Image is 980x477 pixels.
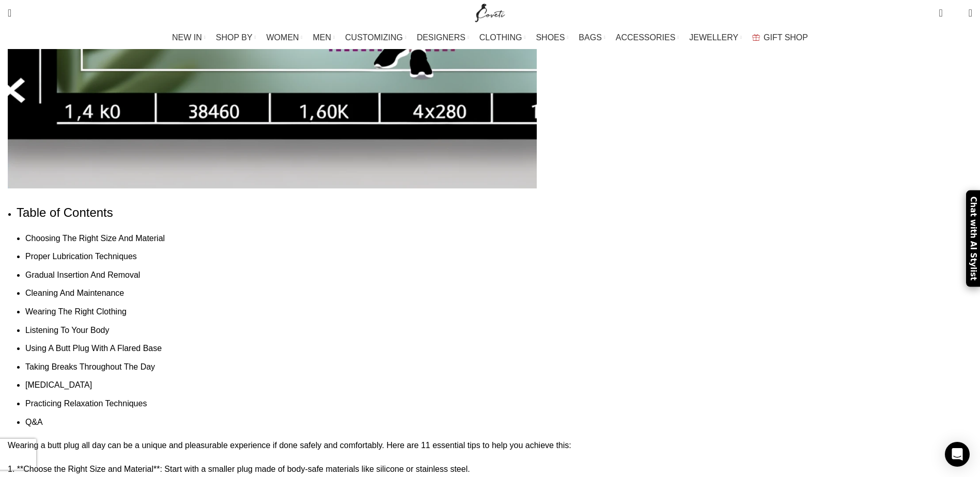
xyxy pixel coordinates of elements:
[953,10,960,18] span: 0
[313,27,335,48] a: MEN
[313,33,332,42] span: MEN
[689,33,738,42] span: JEWELLERY
[267,33,299,42] span: WOMEN
[17,204,727,221] h2: Table of Contents
[940,5,947,13] span: 0
[25,326,110,335] a: Listening To Your Body
[8,439,727,452] p: Wearing a butt plug all day can be a unique and pleasurable experience if done safely and comfort...
[689,27,742,48] a: JEWELLERY
[616,27,679,48] a: ACCESSORIES
[417,27,469,48] a: DESIGNERS
[616,33,676,42] span: ACCESSORIES
[25,307,127,316] a: Wearing The Right Clothing
[25,380,92,389] a: [MEDICAL_DATA]
[25,418,43,426] a: Q&A
[172,27,206,48] a: NEW IN
[536,27,568,48] a: SHOES
[934,3,947,23] a: 0
[479,27,526,48] a: CLOTHING
[25,252,137,261] a: Proper Lubrication Techniques
[764,33,808,42] span: GIFT SHOP
[172,33,202,42] span: NEW IN
[417,33,465,42] span: DESIGNERS
[267,27,303,48] a: WOMEN
[25,344,162,353] a: Using A Butt Plug With A Flared Base
[25,234,165,243] a: Choosing The Right Size And Material
[536,33,565,42] span: SHOES
[752,34,760,41] img: GiftBag
[345,33,403,42] span: CUSTOMIZING
[25,362,155,371] a: Taking Breaks Throughout The Day
[25,399,147,408] a: Practicing Relaxation Techniques
[479,33,522,42] span: CLOTHING
[3,3,17,23] a: Search
[345,27,407,48] a: CUSTOMIZING
[951,3,961,23] div: My Wishlist
[579,27,605,48] a: BAGS
[3,27,977,48] div: Main navigation
[216,33,253,42] span: SHOP BY
[216,27,256,48] a: SHOP BY
[945,442,970,467] div: Open Intercom Messenger
[25,271,140,279] a: Gradual Insertion And Removal
[579,33,601,42] span: BAGS
[752,27,808,48] a: GIFT SHOP
[25,289,124,297] a: Cleaning And Maintenance
[473,8,507,17] a: Site logo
